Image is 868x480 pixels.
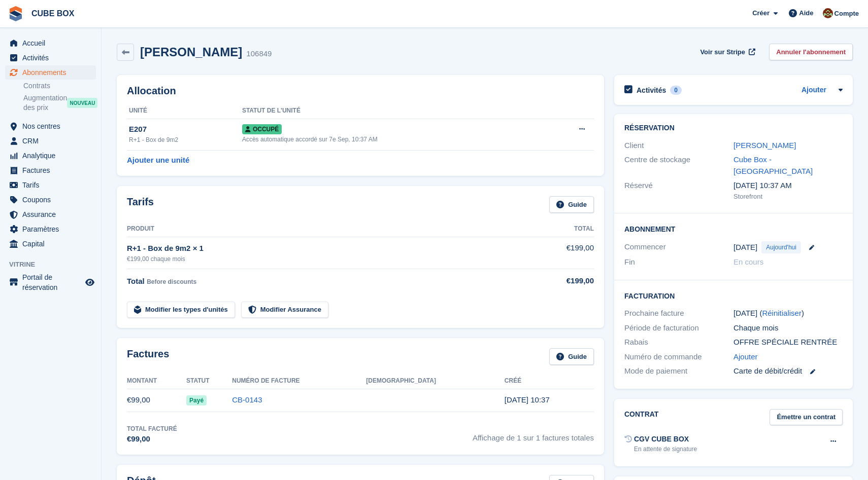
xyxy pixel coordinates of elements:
[733,337,843,348] div: OFFRE SPÉCIALE RENTRÉE
[22,163,83,177] span: Factures
[5,272,96,292] a: menu
[22,36,83,50] span: Accueil
[624,351,733,363] div: Numéro de commande
[752,8,770,18] span: Créer
[634,434,697,445] div: CGV CUBE BOX
[770,409,843,426] a: Émettre un contrat
[733,351,758,363] a: Ajouter
[23,81,96,91] a: Contrats
[241,302,328,318] a: Modifier Assurance
[8,6,23,21] img: stora-icon-8386f47178a22dfd0bd8f6a31ec36ba5ce8667c1dd55bd0f319d3a0aa187defe.svg
[246,48,272,60] div: 106849
[127,277,145,285] span: Total
[5,51,96,65] a: menu
[549,348,594,365] a: Guide
[22,65,83,80] span: Abonnements
[624,308,733,319] div: Prochaine facture
[733,141,796,150] a: [PERSON_NAME]
[127,85,594,97] h2: Allocation
[624,241,733,253] div: Commencer
[23,93,96,113] a: Augmentation des prix NOUVEAU
[22,51,83,65] span: Activités
[127,389,186,412] td: €99,00
[5,207,96,221] a: menu
[624,337,733,348] div: Rabais
[823,8,833,18] img: alex soubira
[9,260,101,270] span: Vitrine
[22,134,83,148] span: CRM
[637,86,666,95] h2: Activités
[624,224,843,234] h2: Abonnement
[186,373,232,389] th: Statut
[140,45,242,59] h2: [PERSON_NAME]
[624,154,733,177] div: Centre de stockage
[733,322,843,334] div: Chaque mois
[242,103,546,119] th: Statut de l'unité
[733,308,843,319] div: [DATE] ( )
[5,178,96,192] a: menu
[5,65,96,80] a: menu
[232,395,262,404] a: CB-0143
[505,395,550,404] time: 2025-09-07 08:37:39 UTC
[23,93,67,113] span: Augmentation des prix
[22,237,83,251] span: Capital
[22,207,83,221] span: Assurance
[22,272,83,292] span: Portail de réservation
[624,256,733,268] div: Fin
[22,178,83,192] span: Tarifs
[634,445,697,454] div: En attente de signature
[670,86,682,95] div: 0
[696,44,757,60] a: Voir sur Stripe
[232,373,366,389] th: Numéro de facture
[624,290,843,301] h2: Facturation
[5,222,96,236] a: menu
[127,103,242,119] th: Unité
[624,322,733,334] div: Période de facturation
[5,237,96,251] a: menu
[624,140,733,152] div: Client
[799,8,813,18] span: Aide
[127,155,189,166] a: Ajouter une unité
[5,193,96,207] a: menu
[366,373,504,389] th: [DEMOGRAPHIC_DATA]
[22,119,83,133] span: Nos centres
[505,373,594,389] th: Créé
[127,221,538,237] th: Produit
[624,409,658,426] h2: Contrat
[127,254,538,264] div: €199,00 chaque mois
[538,221,594,237] th: Total
[84,276,96,288] a: Boutique d'aperçu
[733,180,843,192] div: [DATE] 10:37 AM
[733,242,757,253] time: 2025-09-06 23:00:00 UTC
[127,424,177,433] div: Total facturé
[242,135,546,144] div: Accès automatique accordé sur 7e Sep, 10:37 AM
[549,196,594,213] a: Guide
[22,149,83,163] span: Analytique
[22,193,83,207] span: Coupons
[127,433,177,445] div: €99,00
[473,424,594,445] span: Affichage de 1 sur 1 factures totales
[624,180,733,201] div: Réservé
[5,149,96,163] a: menu
[242,124,282,134] span: Occupé
[67,98,97,108] div: NOUVEAU
[129,124,242,135] div: E207
[733,257,763,266] span: En cours
[127,302,235,318] a: Modifier les types d'unités
[538,275,594,287] div: €199,00
[762,309,802,317] a: Réinitialiser
[700,47,745,57] span: Voir sur Stripe
[733,192,843,202] div: Storefront
[733,365,843,377] div: Carte de débit/crédit
[127,373,186,389] th: Montant
[624,365,733,377] div: Mode de paiement
[127,348,169,365] h2: Factures
[769,44,853,60] a: Annuler l'abonnement
[147,278,196,285] span: Before discounts
[186,395,207,405] span: Payé
[22,222,83,236] span: Paramètres
[733,155,813,175] a: Cube Box - [GEOGRAPHIC_DATA]
[5,163,96,177] a: menu
[27,5,78,22] a: CUBE BOX
[538,237,594,269] td: €199,00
